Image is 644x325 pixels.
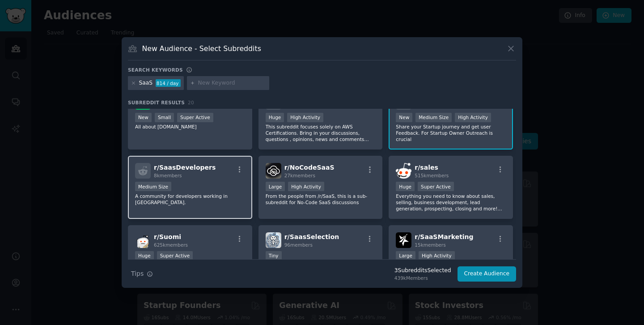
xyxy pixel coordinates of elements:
div: 3 Subreddit s Selected [394,267,451,275]
div: Large [396,251,415,261]
div: Huge [135,251,154,261]
span: r/ Suomi [154,233,181,240]
span: 27k members [284,173,315,178]
input: New Keyword [198,79,266,87]
span: Tips [131,269,144,278]
div: 439k Members [394,275,451,281]
img: NoCodeSaaS [266,163,281,179]
div: Small [155,113,174,122]
div: Tiny [266,251,282,261]
h3: Search keywords [128,67,183,73]
div: SaaS [139,79,153,87]
h3: New Audience - Select Subreddits [142,44,261,53]
span: Subreddit Results [128,99,185,106]
span: r/ SaasDevelopers [154,164,216,171]
div: High Activity [419,251,455,261]
p: A community for developers working in [GEOGRAPHIC_DATA]. [135,193,245,205]
div: Super Active [177,113,213,122]
span: 515k members [415,173,449,178]
div: High Activity [455,113,491,122]
div: High Activity [287,113,323,122]
div: Super Active [418,182,454,191]
div: Medium Size [135,182,171,191]
button: Create Audience [458,266,517,282]
div: Medium Size [415,113,452,122]
div: New [396,113,412,122]
div: Huge [266,113,284,122]
div: 814 / day [156,79,181,87]
span: r/ sales [415,164,438,171]
span: 20 [188,100,194,105]
div: Large [266,182,285,191]
img: Suomi [135,232,151,248]
div: Super Active [157,251,193,261]
span: r/ NoCodeSaaS [284,164,335,171]
img: SaaSMarketing [396,232,411,248]
img: SaasSelection [266,232,281,248]
div: Huge [396,182,415,191]
p: Share your Startup journey and get user Feedback. For Startup Owner Outreach is crucial [396,124,506,142]
img: sales [396,163,411,179]
span: r/ SaasSelection [284,233,339,240]
div: New [135,113,152,122]
p: From the people from /r/SaaS, this is a sub-subreddit for No-Code SaaS discussions [266,193,376,205]
div: High Activity [288,182,324,191]
p: Everything you need to know about sales, selling, business development, lead generation, prospect... [396,193,506,212]
p: All about [DOMAIN_NAME] [135,124,245,130]
span: 96 members [284,242,313,248]
p: This subreddit focuses solely on AWS Certifications. Bring in your discussions, questions , opini... [266,124,376,142]
span: 15k members [415,242,445,248]
span: 8k members [154,173,182,178]
span: 625k members [154,242,188,248]
span: r/ SaaSMarketing [415,233,473,240]
button: Tips [128,266,156,282]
